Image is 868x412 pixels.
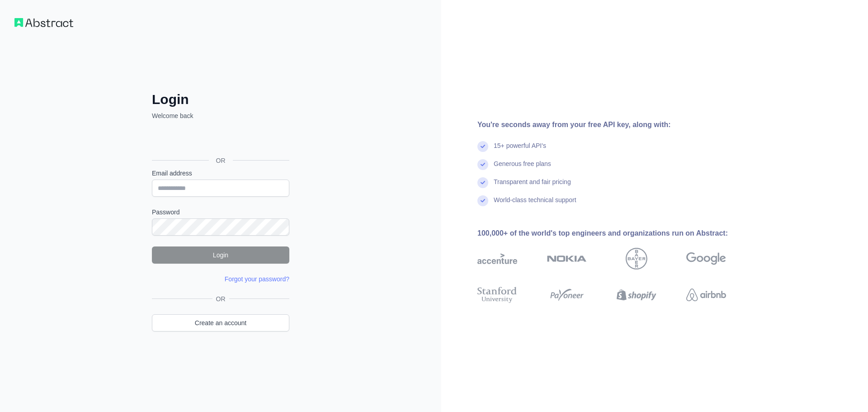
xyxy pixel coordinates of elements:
img: accenture [477,248,517,270]
img: check mark [477,141,488,152]
img: payoneer [547,285,587,305]
a: Create an account [152,314,289,331]
label: Email address [152,169,289,178]
img: google [686,248,726,270]
iframe: Knop Inloggen met Google [147,130,292,150]
button: Login [152,246,289,264]
img: check mark [477,195,488,206]
img: airbnb [686,285,726,305]
label: Password [152,208,289,217]
div: 100,000+ of the world's top engineers and organizations run on Abstract: [477,228,755,239]
div: World-class technical support [494,195,576,213]
img: Workflow [14,18,73,27]
img: bayer [626,248,647,270]
img: nokia [547,248,587,270]
div: 15+ powerful API's [494,141,546,159]
div: Generous free plans [494,159,551,177]
p: Welcome back [152,111,289,120]
a: Forgot your password? [225,275,289,283]
span: OR [212,294,229,303]
div: You're seconds away from your free API key, along with: [477,119,755,130]
img: check mark [477,159,488,170]
div: Transparent and fair pricing [494,177,571,195]
img: check mark [477,177,488,188]
h2: Login [152,91,289,108]
img: stanford university [477,285,517,305]
span: OR [209,156,233,165]
img: shopify [617,285,656,305]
